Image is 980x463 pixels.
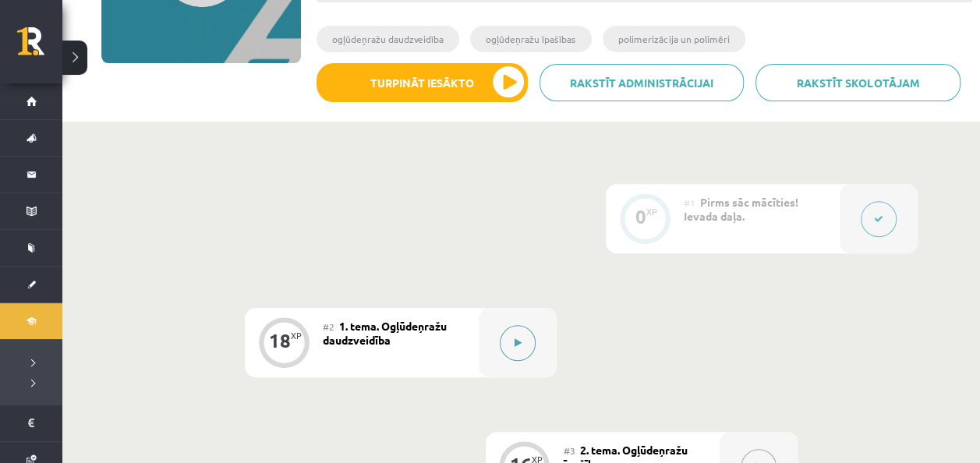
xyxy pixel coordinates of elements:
li: ogļūdeņražu daudzveidība [317,26,459,52]
li: ogļūdeņražu īpašības [470,26,592,52]
div: 0 [635,210,646,224]
div: XP [291,331,302,340]
a: Rakstīt administrācijai [540,64,745,101]
div: XP [646,207,657,216]
span: #1 [684,196,695,209]
a: Rakstīt skolotājam [755,64,961,101]
span: #3 [564,444,575,457]
button: Turpināt iesākto [317,63,528,102]
span: Pirms sāc mācīties! Ievada daļa. [684,195,798,223]
span: 1. tema. Ogļūdeņražu daudzveidība [323,319,447,347]
a: Rīgas 1. Tālmācības vidusskola [17,27,62,66]
div: 18 [269,334,291,348]
span: #2 [323,320,334,333]
li: polimerizācija un polimēri [603,26,745,52]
